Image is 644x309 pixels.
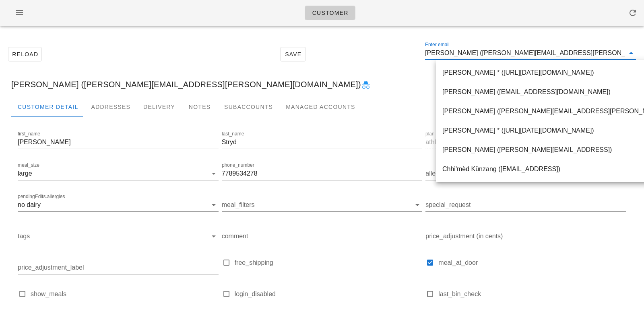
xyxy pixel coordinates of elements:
[18,170,32,177] div: large
[284,51,302,57] span: Save
[425,136,626,149] div: planathletic
[312,10,348,16] span: Customer
[235,290,423,298] label: login_disabled
[137,97,182,117] div: Delivery
[279,97,361,117] div: Managed Accounts
[218,97,279,117] div: Subaccounts
[438,290,626,298] label: last_bin_check
[280,47,306,61] button: Save
[222,162,254,168] label: phone_number
[222,131,244,137] label: last_name
[18,194,65,200] label: pendingEdits.allergies
[222,198,423,211] div: meal_filters
[305,6,355,20] a: Customer
[18,162,39,168] label: meal_size
[235,259,423,267] label: free_shipping
[18,230,219,243] div: tags
[438,259,626,267] label: meal_at_door
[31,290,219,298] label: show_meals
[85,97,137,117] div: Addresses
[8,47,42,61] button: Reload
[5,72,639,97] div: [PERSON_NAME] ([PERSON_NAME][EMAIL_ADDRESS][PERSON_NAME][DOMAIN_NAME])
[425,42,450,48] label: Enter email
[18,131,40,137] label: first_name
[18,198,219,211] div: pendingEdits.allergiesno dairy
[12,51,38,57] span: Reload
[18,167,219,180] div: meal_sizelarge
[182,97,218,117] div: Notes
[425,131,435,137] label: plan
[18,201,41,209] div: no dairy
[11,97,85,117] div: Customer Detail
[425,167,626,180] div: allergies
